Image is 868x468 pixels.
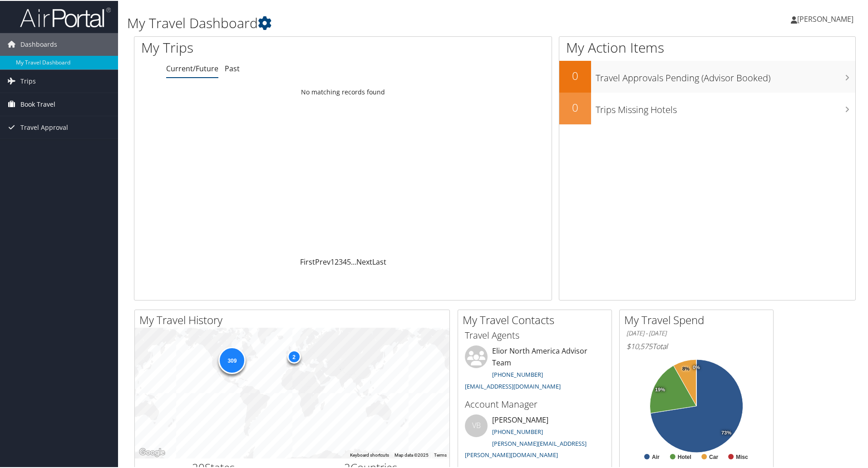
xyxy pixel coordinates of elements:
[693,364,700,369] tspan: 0%
[465,438,587,458] a: [PERSON_NAME][EMAIL_ADDRESS][PERSON_NAME][DOMAIN_NAME]
[596,66,855,84] h3: Travel Approvals Pending (Advisor Booked)
[356,256,372,266] a: Next
[166,63,218,73] a: Current/Future
[652,453,660,459] text: Air
[655,386,665,392] tspan: 19%
[127,13,617,32] h1: My Travel Dashboard
[626,340,766,350] h6: Total
[559,60,855,92] a: 0Travel Approvals Pending (Advisor Booked)
[626,328,766,337] h6: [DATE] - [DATE]
[372,256,386,266] a: Last
[682,365,690,371] tspan: 8%
[330,256,335,266] a: 1
[347,256,351,266] a: 5
[339,256,343,266] a: 3
[218,346,246,373] div: 309
[736,453,748,459] text: Misc
[465,328,605,341] h3: Travel Agents
[465,381,561,389] a: [EMAIL_ADDRESS][DOMAIN_NAME]
[137,446,167,458] a: Open this area in Google Maps (opens a new window)
[559,92,855,123] a: 0Trips Missing Hotels
[395,452,429,457] span: Map data ©2025
[596,98,855,115] h3: Trips Missing Hotels
[300,256,315,266] a: First
[559,99,591,114] h2: 0
[465,397,605,410] h3: Account Manager
[20,92,55,115] span: Book Travel
[141,37,371,56] h1: My Trips
[225,63,240,73] a: Past
[20,6,111,27] img: airportal-logo.png
[137,446,167,458] img: Google
[721,429,731,435] tspan: 73%
[709,453,718,459] text: Car
[315,256,330,266] a: Prev
[492,427,543,435] a: [PHONE_NUMBER]
[20,115,68,138] span: Travel Approval
[351,256,356,266] span: …
[626,340,652,350] span: $10,575
[559,67,591,83] h2: 0
[465,414,488,436] div: VB
[678,453,691,459] text: Hotel
[492,369,543,378] a: [PHONE_NUMBER]
[797,13,853,23] span: [PERSON_NAME]
[463,311,612,327] h2: My Travel Contacts
[624,311,773,327] h2: My Travel Spend
[559,37,855,56] h1: My Action Items
[791,5,863,32] a: [PERSON_NAME]
[460,414,609,462] li: [PERSON_NAME]
[343,256,347,266] a: 4
[20,69,36,92] span: Trips
[139,311,449,327] h2: My Travel History
[287,349,301,363] div: 2
[434,452,447,457] a: Terms (opens in new tab)
[335,256,339,266] a: 2
[20,32,57,55] span: Dashboards
[350,451,389,458] button: Keyboard shortcuts
[460,345,609,393] li: Elior North America Advisor Team
[134,83,552,99] td: No matching records found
